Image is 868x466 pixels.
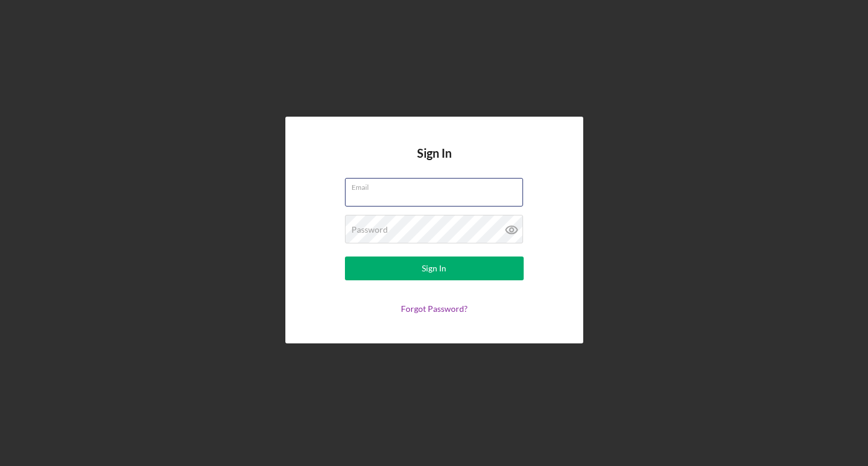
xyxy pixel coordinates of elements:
label: Email [351,179,523,192]
a: Forgot Password? [401,304,468,314]
button: Sign In [345,257,524,280]
label: Password [351,225,388,234]
h4: Sign In [417,146,452,178]
div: Sign In [422,257,446,280]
